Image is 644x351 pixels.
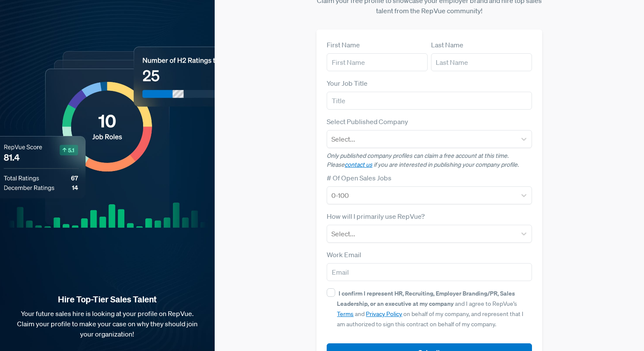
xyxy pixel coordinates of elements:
[327,173,391,183] label: # Of Open Sales Jobs
[327,263,532,281] input: Email
[366,310,402,318] a: Privacy Policy
[14,294,201,305] strong: Hire Top-Tier Sales Talent
[14,308,201,339] p: Your future sales hire is looking at your profile on RepVue. Claim your profile to make your case...
[327,116,408,127] label: Select Published Company
[431,40,463,50] label: Last Name
[337,290,523,328] span: and I agree to RepVue’s and on behalf of my company, and represent that I am authorized to sign t...
[431,53,532,71] input: Last Name
[327,40,360,50] label: First Name
[327,92,532,110] input: Title
[345,161,372,168] a: contact us
[327,53,428,71] input: First Name
[337,310,354,318] a: Terms
[337,289,515,307] strong: I confirm I represent HR, Recruiting, Employer Branding/PR, Sales Leadership, or an executive at ...
[327,211,425,221] label: How will I primarily use RepVue?
[327,249,361,260] label: Work Email
[327,151,532,169] p: Only published company profiles can claim a free account at this time. Please if you are interest...
[327,78,368,88] label: Your Job Title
